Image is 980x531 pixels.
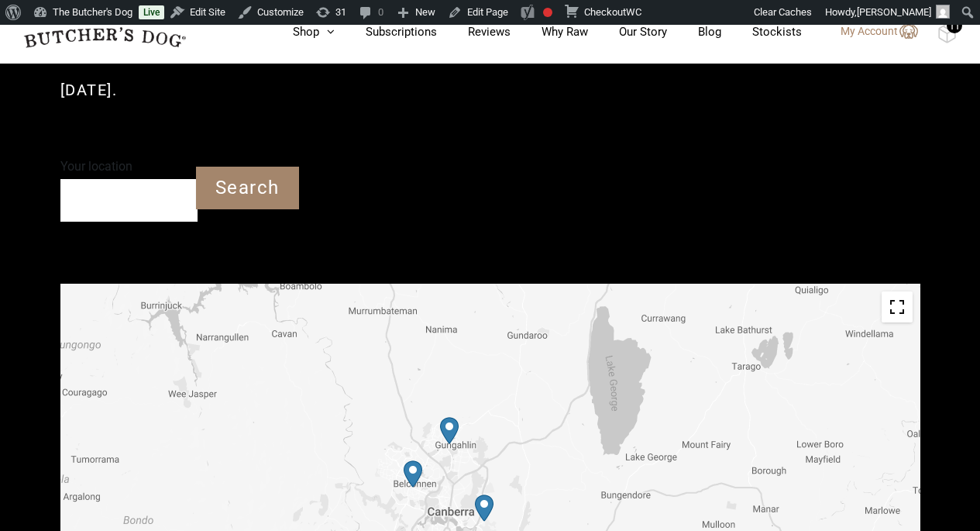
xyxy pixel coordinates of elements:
a: Reviews [437,23,511,41]
div: Petbarn – Majura Park [475,495,493,522]
div: 11 [947,18,962,33]
a: Why Raw [511,23,588,41]
a: Subscriptions [335,23,437,41]
h2: The butcher’s dog was always the fittest and healthiest dog in the neighbourhood and it’s no diff... [60,38,920,108]
a: Our Story [588,23,667,41]
div: Focus keyphrase not set [543,8,552,17]
span: [PERSON_NAME] [857,6,931,18]
div: Petbarn – Gungahlin [440,417,459,444]
a: My Account [825,22,918,41]
a: Live [139,5,164,19]
div: Petbarn – Belconnen [404,460,422,488]
a: Blog [667,23,721,41]
button: Toggle fullscreen view [882,291,913,322]
input: Search [196,167,299,209]
a: Shop [262,23,335,41]
a: Stockists [721,23,802,41]
img: TBD_Cart-Full.png [937,23,957,43]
